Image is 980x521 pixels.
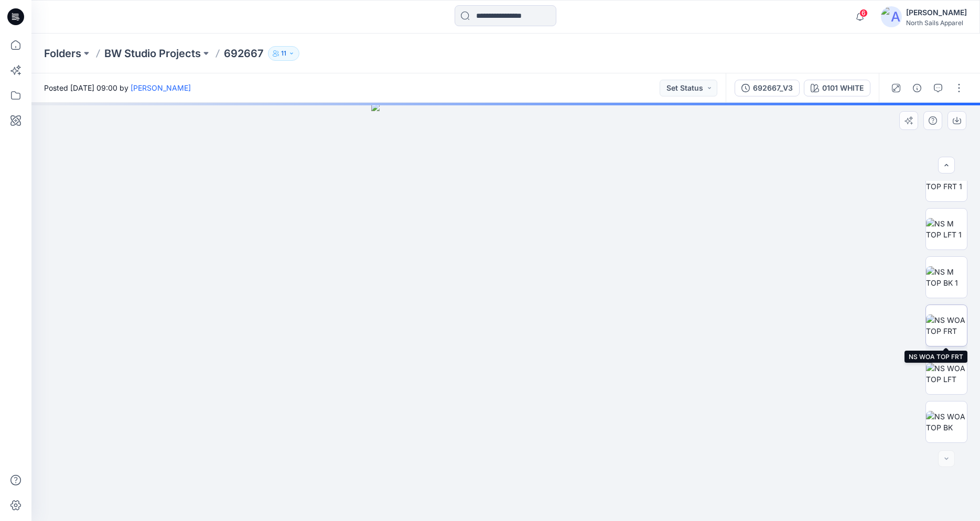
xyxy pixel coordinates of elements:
div: 692667_V3 [753,82,793,94]
p: 692667 [224,46,264,61]
a: [PERSON_NAME] [131,83,191,92]
a: Folders [44,46,81,61]
img: NS WOA TOP FRT [926,314,967,337]
button: Details [909,80,925,96]
div: [PERSON_NAME] [906,6,967,19]
div: 0101 WHITE [822,82,864,94]
img: NS WOA TOP LFT [926,363,967,385]
img: NS M TOP LFT 1 [926,218,967,240]
img: NS M TOP BK 1 [926,266,967,288]
button: 11 [268,46,299,61]
img: NS WOA TOP BK [926,411,967,433]
button: 0101 WHITE [804,80,870,96]
span: 6 [859,9,868,17]
span: Posted [DATE] 09:00 by [44,82,191,93]
div: North Sails Apparel [906,19,967,27]
a: BW Studio Projects [104,46,201,61]
button: 692667_V3 [735,80,800,96]
img: avatar [881,6,902,27]
p: 11 [281,48,286,59]
img: eyJhbGciOiJIUzI1NiIsImtpZCI6IjAiLCJzbHQiOiJzZXMiLCJ0eXAiOiJKV1QifQ.eyJkYXRhIjp7InR5cGUiOiJzdG9yYW... [371,103,640,521]
img: NS M TOP FRT 1 [926,170,967,192]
